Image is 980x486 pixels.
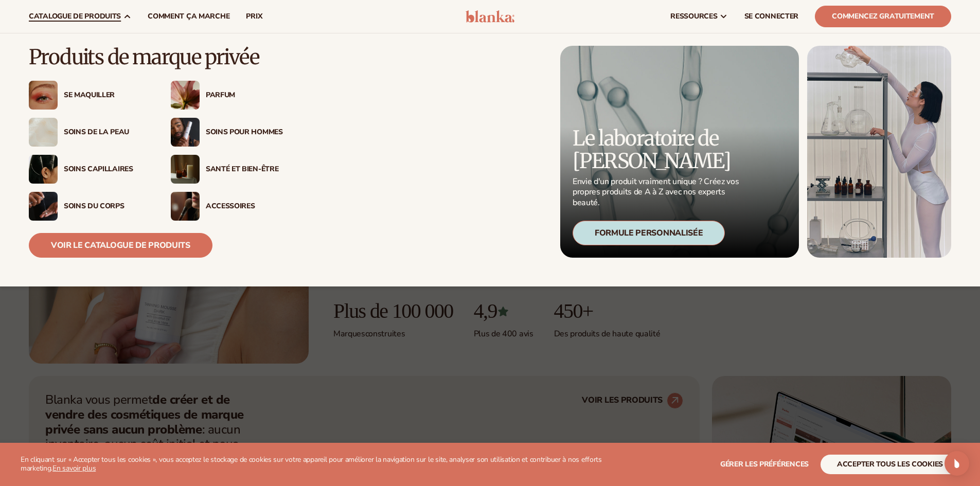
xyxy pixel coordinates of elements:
a: Formule du produit microscopique. Le laboratoire de [PERSON_NAME] Envie d'un produit vraiment uni... [560,46,799,258]
img: Femme avec du maquillage pour les yeux pailleté. [29,81,58,110]
font: catalogue de produits [29,11,121,21]
button: accepter tous les cookies [821,455,959,474]
a: Bougies et encens sur la table. Santé et bien-être [171,155,292,184]
font: Accessoires [206,201,255,211]
img: Échantillon de crème hydratante. [29,118,58,147]
font: Envie d'un produit vraiment unique ? Créez vos propres produits de A à Z avec nos experts beauté. [573,176,739,209]
font: Le laboratoire de [PERSON_NAME] [573,125,730,174]
font: En cliquant sur « Accepter tous les cookies », vous acceptez le stockage de cookies sur votre app... [21,455,602,473]
font: Parfum [206,90,235,100]
font: Soins du corps [64,201,124,211]
img: Femme avec un pinceau de maquillage. [171,192,200,221]
font: SE CONNECTER [744,11,799,21]
img: Fleur rose en fleurs. [171,81,200,110]
img: Bougies et encens sur la table. [171,155,200,184]
font: Soins capillaires [64,164,133,174]
font: Se maquiller [64,90,115,100]
div: Ouvrir Intercom Messenger [945,451,969,476]
a: Fleur rose en fleurs. Parfum [171,81,292,110]
img: Femme dans un laboratoire avec du matériel. [807,46,951,258]
font: Comment ça marche [148,11,229,21]
font: prix [246,11,262,21]
font: Santé et bien-être [206,164,278,174]
img: logo [466,10,514,23]
button: Gérer les préférences [720,455,809,474]
font: Formule personnalisée [595,227,703,239]
font: Soins pour hommes [206,127,283,137]
a: Homme tenant une bouteille de crème hydratante. Soins pour hommes [171,118,292,147]
a: Femme avec un pinceau de maquillage. Accessoires [171,192,292,221]
a: Échantillon de crème hydratante. Soins de la peau [29,118,150,147]
font: Commencez gratuitement [832,11,934,21]
font: Gérer les préférences [720,459,809,469]
a: Femme avec du maquillage pour les yeux pailleté. Se maquiller [29,81,150,110]
a: Commencez gratuitement [815,6,951,27]
img: Cheveux féminins tirés en arrière avec des pinces. [29,155,58,184]
font: Soins de la peau [64,127,129,137]
img: Main d'homme appliquant une crème hydratante. [29,192,58,221]
img: Homme tenant une bouteille de crème hydratante. [171,118,200,147]
a: Cheveux féminins tirés en arrière avec des pinces. Soins capillaires [29,155,150,184]
a: Voir le catalogue de produits [29,233,212,258]
a: En savoir plus [52,463,96,473]
font: Voir le catalogue de produits [51,240,190,251]
font: accepter tous les cookies [837,459,943,469]
a: Main d'homme appliquant une crème hydratante. Soins du corps [29,192,150,221]
font: Produits de marque privée [29,44,259,70]
font: ressources [670,11,717,21]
